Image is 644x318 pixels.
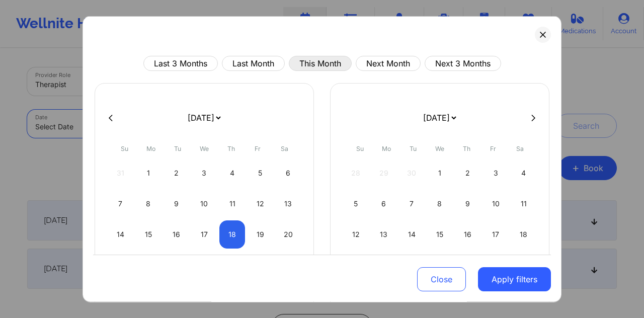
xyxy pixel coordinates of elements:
[136,251,162,279] div: Mon Sep 22 2025
[343,251,369,279] div: Sun Oct 19 2025
[399,190,425,218] div: Tue Oct 07 2025
[516,145,524,152] abbr: Saturday
[427,220,453,249] div: Wed Oct 15 2025
[511,220,536,249] div: Sat Oct 18 2025
[164,190,189,218] div: Tue Sep 09 2025
[463,145,470,152] abbr: Thursday
[164,159,189,187] div: Tue Sep 02 2025
[174,145,181,152] abbr: Tuesday
[275,190,301,218] div: Sat Sep 13 2025
[192,159,217,187] div: Wed Sep 03 2025
[425,56,501,71] button: Next 3 Months
[483,159,509,187] div: Fri Oct 03 2025
[275,251,301,279] div: Sat Sep 27 2025
[164,220,189,249] div: Tue Sep 16 2025
[455,190,480,218] div: Thu Oct 09 2025
[227,145,235,152] abbr: Thursday
[483,190,509,218] div: Fri Oct 10 2025
[371,251,397,279] div: Mon Oct 20 2025
[248,251,273,279] div: Fri Sep 26 2025
[222,56,285,71] button: Last Month
[371,190,397,218] div: Mon Oct 06 2025
[146,145,155,152] abbr: Monday
[121,145,128,152] abbr: Sunday
[343,220,369,249] div: Sun Oct 12 2025
[136,220,162,249] div: Mon Sep 15 2025
[164,251,189,279] div: Tue Sep 23 2025
[483,220,509,249] div: Fri Oct 17 2025
[275,220,301,249] div: Sat Sep 20 2025
[435,145,444,152] abbr: Wednesday
[399,251,425,279] div: Tue Oct 21 2025
[136,159,162,187] div: Mon Sep 01 2025
[192,190,217,218] div: Wed Sep 10 2025
[200,145,209,152] abbr: Wednesday
[281,145,288,152] abbr: Saturday
[255,145,261,152] abbr: Friday
[356,56,421,71] button: Next Month
[248,220,273,249] div: Fri Sep 19 2025
[478,267,551,291] button: Apply filters
[192,220,217,249] div: Wed Sep 17 2025
[343,190,369,218] div: Sun Oct 05 2025
[410,145,417,152] abbr: Tuesday
[219,190,245,218] div: Thu Sep 11 2025
[108,251,133,279] div: Sun Sep 21 2025
[143,56,218,71] button: Last 3 Months
[455,251,480,279] div: Thu Oct 23 2025
[248,159,273,187] div: Fri Sep 05 2025
[108,190,133,218] div: Sun Sep 07 2025
[511,251,536,279] div: Sat Oct 25 2025
[455,159,480,187] div: Thu Oct 02 2025
[483,251,509,279] div: Fri Oct 24 2025
[371,220,397,249] div: Mon Oct 13 2025
[382,145,391,152] abbr: Monday
[219,251,245,279] div: Thu Sep 25 2025
[417,267,466,291] button: Close
[219,159,245,187] div: Thu Sep 04 2025
[289,56,352,71] button: This Month
[427,159,453,187] div: Wed Oct 01 2025
[275,159,301,187] div: Sat Sep 06 2025
[511,159,536,187] div: Sat Oct 04 2025
[219,220,245,249] div: Thu Sep 18 2025
[427,251,453,279] div: Wed Oct 22 2025
[248,190,273,218] div: Fri Sep 12 2025
[136,190,162,218] div: Mon Sep 08 2025
[455,220,480,249] div: Thu Oct 16 2025
[427,190,453,218] div: Wed Oct 08 2025
[356,145,364,152] abbr: Sunday
[192,251,217,279] div: Wed Sep 24 2025
[490,145,496,152] abbr: Friday
[399,220,425,249] div: Tue Oct 14 2025
[108,220,133,249] div: Sun Sep 14 2025
[511,190,536,218] div: Sat Oct 11 2025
